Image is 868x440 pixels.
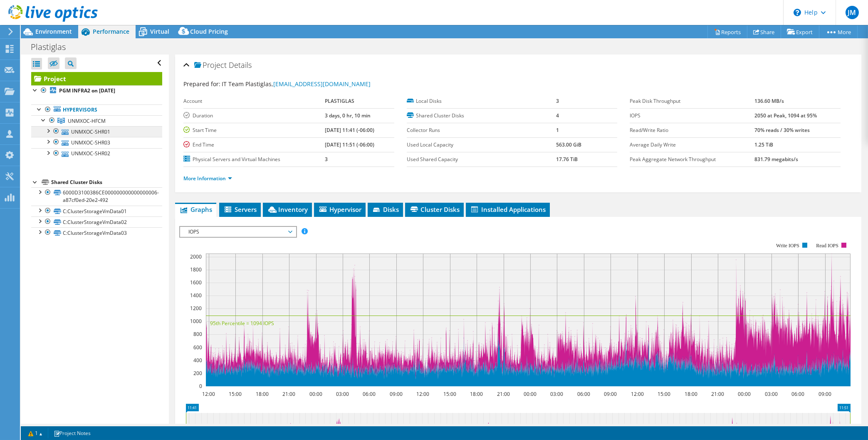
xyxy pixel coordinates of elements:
a: More Information [183,175,232,182]
label: Read/Write Ratio [630,126,754,134]
text: 21:00 [712,390,725,398]
text: 800 [193,331,202,338]
text: 1200 [190,305,202,312]
text: 03:00 [551,390,564,398]
label: End Time [183,141,325,149]
text: 1000 [190,318,202,325]
a: 6000D3100386CE000000000000000006-a87cf0ed-20e2-492 [31,187,162,206]
span: IOPS [184,227,291,237]
a: [EMAIL_ADDRESS][DOMAIN_NAME] [273,80,371,88]
div: Shared Cluster Disks [51,177,162,187]
a: Project [31,72,162,85]
text: 1400 [190,292,202,299]
text: 21:00 [283,390,296,398]
text: 18:00 [470,390,483,398]
a: Project Notes [48,428,96,438]
span: IT Team Plastiglas, [222,80,371,88]
text: 15:00 [444,390,457,398]
b: [DATE] 11:41 (-06:00) [325,127,374,134]
a: 1 [22,428,48,438]
text: 00:00 [310,390,323,398]
span: Cluster Disks [409,205,460,214]
b: 17.76 TiB [556,156,578,163]
text: 15:00 [658,390,671,398]
a: Export [781,25,819,38]
text: 400 [193,357,202,364]
b: 831.79 megabits/s [754,156,798,163]
text: 00:00 [524,390,537,398]
label: Peak Aggregate Network Throughput [630,155,754,164]
text: 12:00 [417,390,430,398]
b: 3 [556,97,559,104]
text: 0 [199,383,202,390]
svg: \n [794,9,801,16]
text: 200 [193,370,202,377]
b: 70% reads / 30% writes [754,127,810,134]
label: Duration [183,112,325,120]
b: 3 days, 0 hr, 10 min [325,112,371,119]
text: 18:00 [256,390,269,398]
text: 06:00 [792,390,805,398]
b: [DATE] 11:51 (-06:00) [325,141,374,148]
a: PGM INFRA2 on [DATE] [31,85,162,96]
a: UNMXOC-SHR03 [31,137,162,148]
span: Installed Applications [470,205,546,214]
text: 21:00 [497,390,510,398]
text: 09:00 [604,390,617,398]
label: Shared Cluster Disks [407,112,556,120]
b: 563.00 GiB [556,141,581,148]
label: Start Time [183,126,325,134]
text: 03:00 [336,390,349,398]
a: Hypervisors [31,104,162,115]
text: 06:00 [363,390,376,398]
label: Prepared for: [183,80,220,88]
label: Collector Runs [407,126,556,134]
text: 00:00 [738,390,751,398]
a: More [819,25,858,38]
h1: Plastiglas [27,42,79,52]
a: Share [747,25,781,38]
a: C:ClusterStorageVmData03 [31,227,162,238]
span: Hypervisor [318,205,361,214]
span: Graphs [179,205,212,214]
text: 09:00 [390,390,403,398]
text: Write IOPS [777,243,800,249]
b: 2050 at Peak, 1094 at 95% [754,112,817,119]
text: 03:00 [765,390,778,398]
a: UNMXOC-SHR01 [31,126,162,137]
text: 95th Percentile = 1094 IOPS [210,320,274,327]
text: 12:00 [203,390,215,398]
text: 2000 [190,253,202,260]
span: Project [194,61,227,70]
b: 4 [556,112,559,119]
a: C:ClusterStorageVmData02 [31,216,162,227]
a: Reports [707,25,747,38]
text: 1800 [190,266,202,273]
label: Used Local Capacity [407,141,556,149]
span: Details [229,60,252,70]
b: PLASTIGLAS [325,97,354,104]
span: Performance [93,27,129,35]
text: 15:00 [229,390,242,398]
b: PGM INFRA2 on [DATE] [59,87,115,94]
b: 3 [325,156,328,163]
a: UNMXOC-SHR02 [31,148,162,159]
label: Account [183,97,325,105]
span: Cloud Pricing [190,27,228,35]
text: 12:00 [631,390,644,398]
span: Disks [372,205,399,214]
span: UNMXOC-HFCM [68,117,106,124]
text: Read IOPS [816,243,839,249]
text: 18:00 [685,390,698,398]
span: Virtual [150,27,169,35]
label: Physical Servers and Virtual Machines [183,155,325,164]
span: Inventory [267,205,308,214]
label: Local Disks [407,97,556,105]
label: IOPS [630,112,754,120]
span: Environment [35,27,72,35]
text: 1600 [190,279,202,286]
label: Used Shared Capacity [407,155,556,164]
text: 06:00 [578,390,591,398]
b: 1 [556,127,559,134]
label: Average Daily Write [630,141,754,149]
